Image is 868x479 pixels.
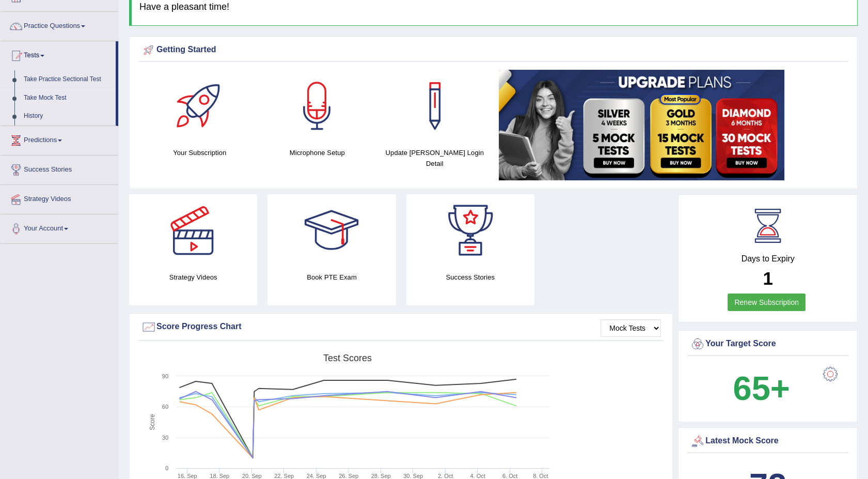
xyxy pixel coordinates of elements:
a: Predictions [1,126,118,152]
a: Your Account [1,214,118,240]
text: 0 [165,465,168,471]
h4: Success Stories [406,272,534,283]
tspan: 6. Oct [502,473,517,479]
text: 90 [162,373,168,379]
tspan: 8. Oct [533,473,548,479]
text: 60 [162,404,168,410]
a: Take Mock Test [19,89,116,107]
tspan: 18. Sep [210,473,229,479]
h4: Have a pleasant time! [139,2,849,12]
tspan: 2. Oct [438,473,453,479]
b: 1 [763,268,772,288]
h4: Microphone Setup [264,147,371,158]
a: Take Practice Sectional Test [19,70,116,89]
tspan: 30. Sep [403,473,423,479]
img: small5.jpg [499,70,784,180]
h4: Days to Expiry [690,254,846,264]
tspan: 20. Sep [242,473,262,479]
a: Strategy Videos [1,185,118,211]
text: 30 [162,435,168,441]
tspan: 28. Sep [371,473,391,479]
tspan: 4. Oct [470,473,485,479]
a: History [19,107,116,126]
div: Your Target Score [690,336,846,352]
tspan: Test scores [323,353,372,363]
a: Practice Questions [1,12,118,38]
tspan: 24. Sep [307,473,326,479]
div: Latest Mock Score [690,434,846,449]
div: Getting Started [141,42,846,58]
h4: Book PTE Exam [267,272,396,283]
h4: Your Subscription [146,147,254,158]
tspan: 26. Sep [339,473,358,479]
tspan: 22. Sep [274,473,294,479]
a: Success Stories [1,156,118,181]
tspan: Score [149,414,156,430]
a: Renew Subscription [728,293,806,311]
h4: Strategy Videos [129,272,257,283]
h4: Update [PERSON_NAME] Login Detail [381,147,488,169]
a: Tests [1,41,116,67]
div: Score Progress Chart [141,319,661,335]
tspan: 16. Sep [178,473,197,479]
b: 65+ [733,369,790,407]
